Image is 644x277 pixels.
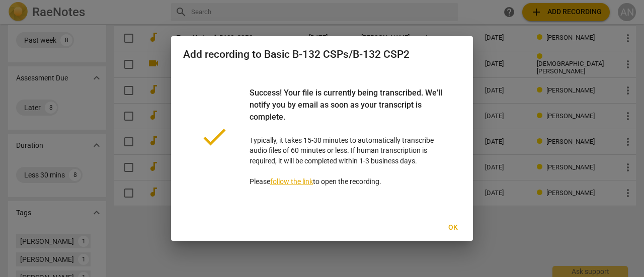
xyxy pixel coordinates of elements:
p: Typically, it takes 15-30 minutes to automatically transcribe audio files of 60 minutes or less. ... [250,87,445,187]
div: Success! Your file is currently being transcribed. We'll notify you by email as soon as your tran... [250,87,445,135]
h2: Add recording to Basic B-132 CSPs/B-132 CSP2 [183,48,461,61]
a: follow the link [270,177,313,186]
span: Ok [445,223,461,233]
button: Ok [437,219,469,237]
span: done [199,122,229,152]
